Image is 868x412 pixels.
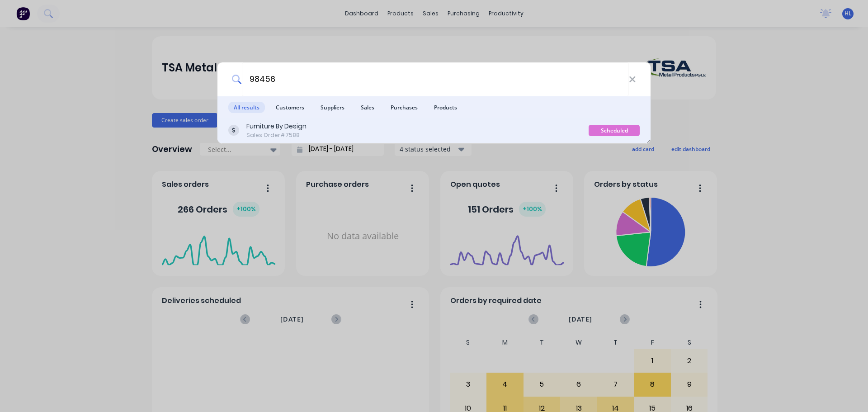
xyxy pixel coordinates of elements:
[270,102,310,113] span: Customers
[315,102,350,113] span: Suppliers
[228,102,265,113] span: All results
[242,62,629,96] input: Start typing a customer or supplier name to create a new order...
[246,122,307,131] div: Furniture By Design
[385,102,423,113] span: Purchases
[246,131,307,139] div: Sales Order #7588
[355,102,380,113] span: Sales
[589,125,640,136] div: Scheduled
[429,102,462,113] span: Products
